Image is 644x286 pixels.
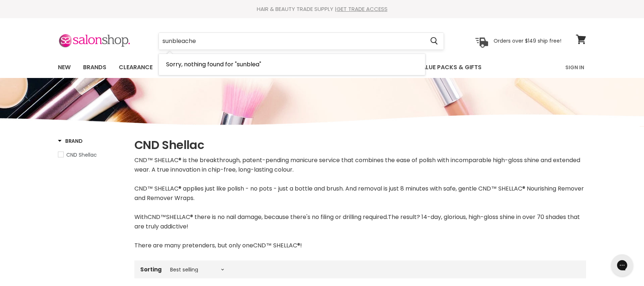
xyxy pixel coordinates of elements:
li: No Results [159,54,425,75]
span: CND Shellac [66,151,97,158]
span: CND™ SHELLAC® applies just like polish - no pots - just a bottle and brush. And removal is just 8... [134,184,584,202]
input: Search [159,33,424,50]
h3: Brand [58,137,83,145]
span: CND™ SHELLAC® is the breakthrough, patent-pending manicure service that combines the ease of poli... [134,156,580,174]
form: Product [158,32,444,50]
nav: Main [49,57,595,78]
a: CND Shellac [58,151,125,159]
a: GET TRADE ACCESS [337,5,388,13]
span: CND™ SHELLAC®! [253,241,302,250]
a: New [52,60,76,75]
span: There are many pretenders, but only one [134,241,253,250]
span: With [134,213,148,221]
label: Sorting [140,266,162,273]
h1: CND Shellac [134,137,586,153]
span: Sorry, nothing found for "sunblea" [166,60,261,68]
a: Value Packs & Gifts [412,60,487,75]
a: Clearance [113,60,158,75]
a: Brands [78,60,112,75]
span: SHELLAC® there is no nail damage, because there's no filing or drilling required. [166,213,388,221]
p: Orders over $149 ship free! [494,38,561,44]
span: CND™ [148,213,166,221]
a: Sign In [561,60,589,75]
iframe: Gorgias live chat messenger [608,252,637,279]
ul: Main menu [52,57,524,78]
div: HAIR & BEAUTY TRADE SUPPLY | [49,5,595,13]
button: Search [424,33,444,50]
